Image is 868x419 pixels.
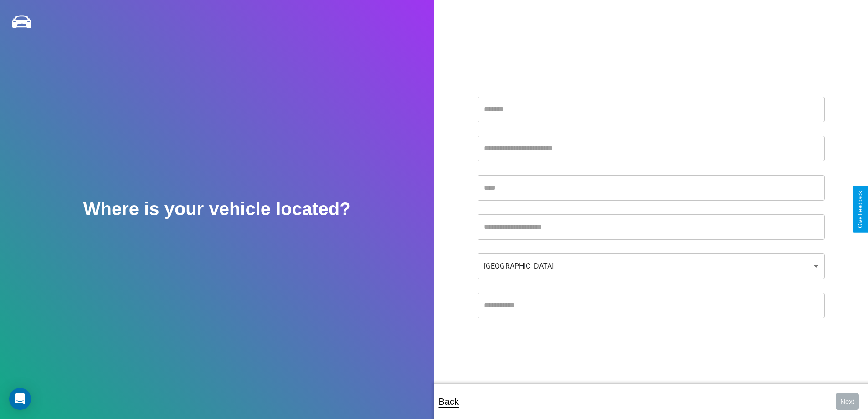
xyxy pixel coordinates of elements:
[439,393,459,410] p: Back
[836,393,859,410] button: Next
[478,253,825,279] div: [GEOGRAPHIC_DATA]
[9,388,31,410] div: Open Intercom Messenger
[83,199,351,219] h2: Where is your vehicle located?
[857,191,863,228] div: Give Feedback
